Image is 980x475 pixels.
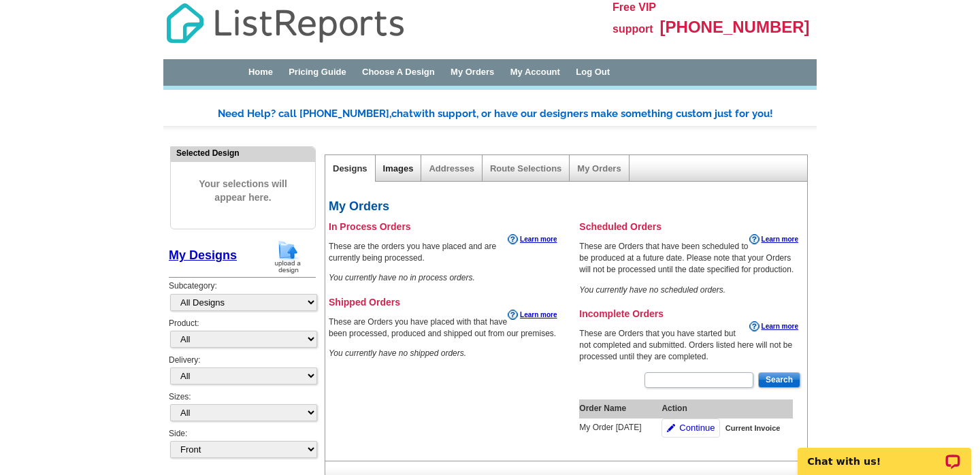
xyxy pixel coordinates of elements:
a: Learn more [749,321,798,332]
span: Continue [679,422,715,435]
em: You currently have no in process orders. [329,273,475,282]
a: My Orders [577,163,621,174]
h3: In Process Orders [329,220,561,233]
span: Your selections will appear here. [181,163,305,218]
a: Log Out [576,67,610,77]
a: My Designs [169,248,237,262]
img: upload-design [270,240,306,274]
a: Learn more [508,310,557,321]
a: Continue [661,419,720,438]
iframe: LiveChat chat widget [789,432,980,475]
div: Sizes: [169,391,316,428]
input: Search [758,372,800,388]
h3: Scheduled Orders [579,220,802,233]
a: Designs [333,163,367,174]
span: Free VIP support [612,1,656,35]
a: Pricing Guide [289,67,346,77]
span: chat [391,108,413,120]
a: Home [248,67,273,77]
a: Learn more [749,234,798,245]
div: Side: [169,428,316,459]
a: Addresses [429,163,474,174]
p: These are the orders you have placed and are currently being processed. [329,241,561,264]
em: You currently have no scheduled orders. [579,285,725,295]
div: Subcategory: [169,280,316,317]
div: Product: [169,318,316,355]
a: Route Selections [490,163,561,174]
span: [PHONE_NUMBER] [660,18,810,36]
a: Learn more [508,234,557,245]
a: Choose A Design [362,67,435,77]
h3: Incomplete Orders [579,308,802,320]
h3: Shipped Orders [329,296,561,308]
p: These are Orders that have been scheduled to be produced at a future date. Please note that your ... [579,241,802,276]
a: Images [383,163,414,174]
a: My Account [510,67,560,77]
img: pencil-icon.gif [667,424,675,432]
div: Delivery: [169,355,316,391]
div: Selected Design [171,147,315,159]
a: My Orders [451,67,494,77]
p: These are Orders that you have started but not completed and submitted. Orders listed here will n... [579,328,802,363]
em: You currently have no shipped orders. [329,348,466,358]
div: My Order [DATE] [579,422,654,433]
p: These are Orders you have placed with that have been processed, produced and shipped out from our... [329,316,561,340]
h2: My Orders [329,200,802,214]
th: Action [661,399,793,418]
th: Order Name [579,399,661,418]
div: Need Help? call [PHONE_NUMBER], with support, or have our designers make something custom just fo... [218,107,817,121]
span: Current Invoice [725,423,781,434]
